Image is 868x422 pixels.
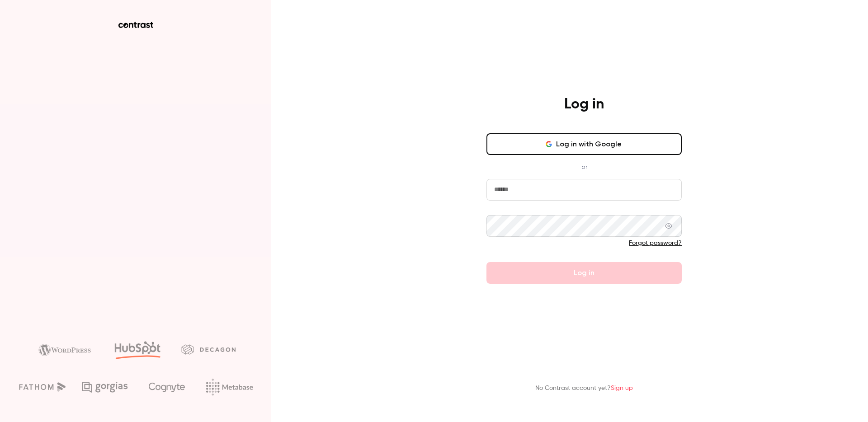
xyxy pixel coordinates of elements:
[181,344,236,354] img: decagon
[577,162,592,172] span: or
[629,240,682,246] a: Forgot password?
[611,385,633,391] a: Sign up
[564,95,604,113] h4: Log in
[486,133,682,155] button: Log in with Google
[535,384,633,393] p: No Contrast account yet?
